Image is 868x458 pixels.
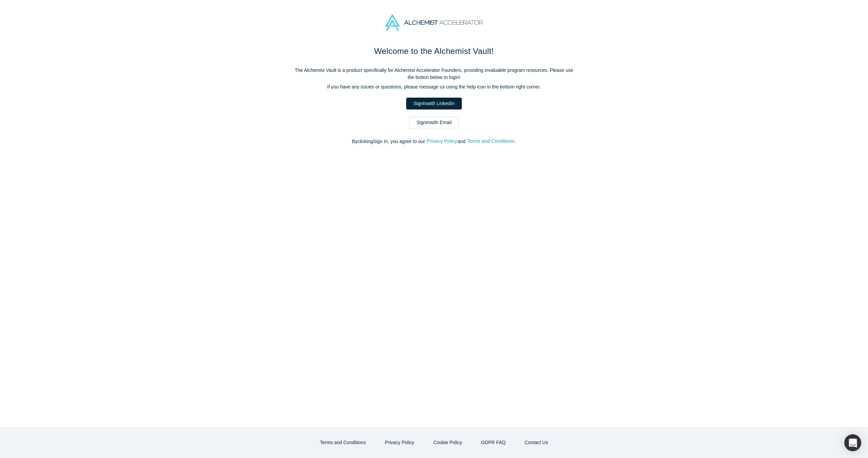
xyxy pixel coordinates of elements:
button: Cookie Policy [426,437,469,449]
a: GDPR FAQ [474,437,513,449]
button: Terms and Conditions [467,137,515,145]
button: Privacy Policy [378,437,421,449]
button: Privacy Policy [426,137,457,145]
h1: Welcome to the Alchemist Vault! [292,45,576,57]
img: Alchemist Accelerator Logo [385,14,483,31]
button: Contact Us [517,437,555,449]
p: By clicking Sign In , you agree to our and . [292,138,576,145]
a: SignInwith Email [409,117,459,128]
button: Terms and Conditions [313,437,373,449]
p: If you have any issues or questions, please message us using the help icon in the bottom right co... [292,83,576,91]
a: SignInwith LinkedIn [406,98,461,109]
p: The Alchemist Vault is a product specifically for Alchemist Accelerator Founders, providing inval... [292,67,576,81]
